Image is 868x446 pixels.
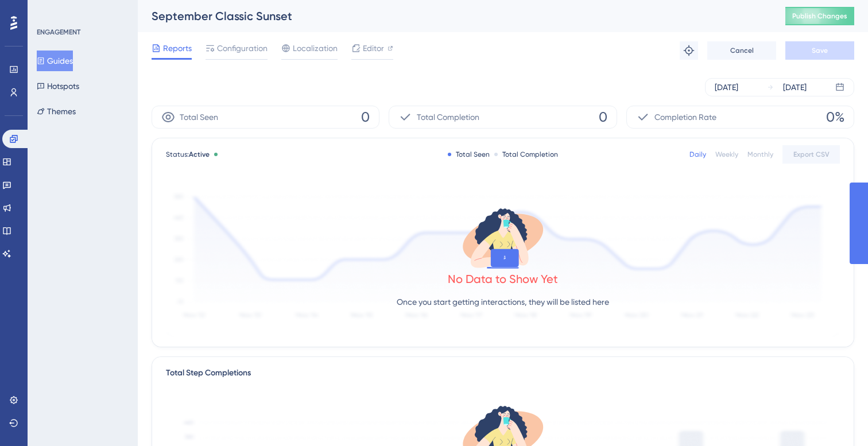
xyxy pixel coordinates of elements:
span: Cancel [730,46,754,55]
span: 0% [826,108,844,126]
span: Save [812,46,828,55]
span: Configuration [217,41,268,55]
span: Publish Changes [792,11,847,21]
span: Completion Rate [654,110,716,124]
div: September Classic Sunset [152,8,757,24]
span: Reports [163,41,192,55]
button: Cancel [707,41,776,60]
div: Total Completion [494,150,558,159]
span: Localization [293,41,338,55]
span: Total Seen [180,110,218,124]
span: Active [189,150,210,158]
div: ENGAGEMENT [37,28,80,37]
div: [DATE] [783,80,807,94]
span: Status: [166,150,210,159]
div: No Data to Show Yet [448,271,558,287]
div: [DATE] [715,80,738,94]
button: Export CSV [782,145,840,164]
p: Once you start getting interactions, they will be listed here [397,295,609,309]
iframe: UserGuiding AI Assistant Launcher [820,401,854,435]
div: Weekly [715,150,738,159]
span: 0 [599,108,607,126]
span: 0 [361,108,370,126]
div: Total Seen [448,150,490,159]
div: Total Step Completions [166,366,251,380]
span: Export CSV [793,150,830,159]
span: Editor [363,41,384,55]
button: Hotspots [37,76,79,96]
button: Guides [37,51,73,71]
button: Save [785,41,854,60]
span: Total Completion [417,110,479,124]
div: Daily [689,150,706,159]
button: Publish Changes [785,7,854,25]
button: Themes [37,101,76,122]
div: Monthly [747,150,773,159]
